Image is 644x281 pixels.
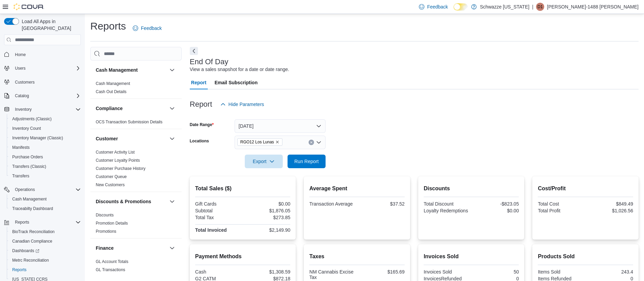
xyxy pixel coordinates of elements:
[12,64,28,72] button: Users
[15,219,29,225] span: Reports
[537,3,542,11] span: D1
[141,25,162,32] span: Feedback
[15,107,32,112] span: Inventory
[532,3,533,11] p: |
[309,269,355,280] div: NM Cannabis Excise Tax
[244,215,290,220] div: $273.85
[190,58,228,66] h3: End Of Day
[96,158,140,163] a: Customer Loyalty Points
[96,182,125,187] a: New Customers
[12,50,81,58] span: Home
[96,198,151,205] h3: Discounts & Promotions
[190,47,198,55] button: Next
[12,258,49,263] span: Metrc Reconciliation
[96,81,130,86] span: Cash Management
[10,124,44,133] a: Inventory Count
[10,134,81,142] span: Inventory Manager (Classic)
[12,267,26,273] span: Reports
[424,269,470,275] div: Invoices Sold
[424,208,470,213] div: Loyalty Redemptions
[12,78,81,86] span: Customers
[294,158,319,165] span: Run Report
[587,208,633,213] div: $1,026.56
[96,166,146,171] span: Customer Purchase History
[12,229,55,234] span: BioTrack Reconciliation
[12,164,46,169] span: Transfers (Classic)
[10,256,52,264] a: Metrc Reconciliation
[7,265,84,275] button: Reports
[12,116,52,122] span: Adjustments (Classic)
[130,21,164,35] a: Feedback
[240,139,274,145] span: RGO12 Los Lunas
[10,172,81,180] span: Transfers
[7,204,84,213] button: Traceabilty Dashboard
[7,194,84,204] button: Cash Management
[12,105,34,113] button: Inventory
[12,173,29,179] span: Transfers
[10,247,42,255] a: Dashboards
[15,66,25,71] span: Users
[15,80,35,85] span: Customers
[538,208,584,213] div: Total Profit
[7,256,84,265] button: Metrc Reconciliation
[96,245,167,251] button: Finance
[424,252,519,261] h2: Invoices Sold
[10,266,29,274] a: Reports
[19,18,81,32] span: Load All Apps in [GEOGRAPHIC_DATA]
[90,258,182,277] div: Finance
[168,104,176,112] button: Compliance
[90,211,182,238] div: Discounts & Promotions
[7,114,84,124] button: Adjustments (Classic)
[7,171,84,181] button: Transfers
[10,195,49,203] a: Cash Management
[536,3,544,11] div: Denise-1488 Zamora
[10,115,54,123] a: Adjustments (Classic)
[249,155,279,168] span: Export
[12,51,29,59] a: Home
[358,201,405,207] div: $37.52
[288,155,326,168] button: Run Report
[309,140,314,145] button: Clear input
[12,248,39,253] span: Dashboards
[96,67,138,73] h3: Cash Management
[12,105,81,113] span: Inventory
[1,217,84,227] button: Reports
[228,101,264,108] span: Hide Parameters
[195,269,241,275] div: Cash
[168,197,176,206] button: Discounts & Promotions
[96,135,167,142] button: Customer
[96,105,123,112] h3: Compliance
[218,98,267,111] button: Hide Parameters
[12,64,81,72] span: Users
[7,246,84,256] a: Dashboards
[7,133,84,143] button: Inventory Manager (Classic)
[244,208,290,213] div: $1,876.05
[90,148,182,192] div: Customer
[473,201,519,207] div: -$823.05
[96,89,127,94] span: Cash Out Details
[7,227,84,236] button: BioTrack Reconciliation
[1,49,84,59] button: Home
[10,247,81,255] span: Dashboards
[10,195,81,203] span: Cash Management
[96,259,128,264] a: GL Account Totals
[7,124,84,133] button: Inventory Count
[168,244,176,252] button: Finance
[316,140,321,145] button: Open list of options
[96,174,127,179] span: Customer Queue
[1,64,84,73] button: Users
[90,118,182,129] div: Compliance
[12,92,81,100] span: Catalog
[195,201,241,207] div: Gift Cards
[15,93,29,99] span: Catalog
[309,252,405,261] h2: Taxes
[96,198,167,205] button: Discounts & Promotions
[10,153,81,161] span: Purchase Orders
[10,143,32,152] a: Manifests
[96,174,127,179] a: Customer Queue
[96,229,116,234] span: Promotions
[96,105,167,112] button: Compliance
[190,66,289,73] div: View a sales snapshot for a date or date range.
[244,201,290,207] div: $0.00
